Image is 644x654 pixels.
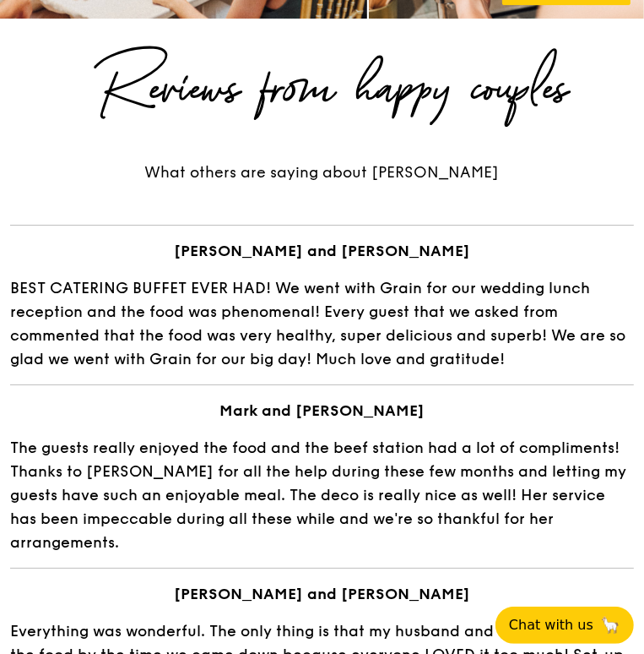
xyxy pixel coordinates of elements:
[600,615,620,635] span: 🦙
[10,582,634,606] div: [PERSON_NAME] and [PERSON_NAME]
[61,161,584,184] div: What others are saying about [PERSON_NAME]
[10,436,634,554] div: The guests really enjoyed the food and the beef station had a lot of compliments! Thanks to [PERS...
[495,607,634,644] button: Chat with us🦙
[10,276,634,371] div: BEST CATERING BUFFET EVER HAD! We went with Grain for our wedding lunch reception and the food wa...
[10,239,634,263] div: [PERSON_NAME] and [PERSON_NAME]
[10,399,634,422] div: Mark and [PERSON_NAME]
[10,59,634,120] div: Reviews from happy couples
[509,615,593,635] span: Chat with us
